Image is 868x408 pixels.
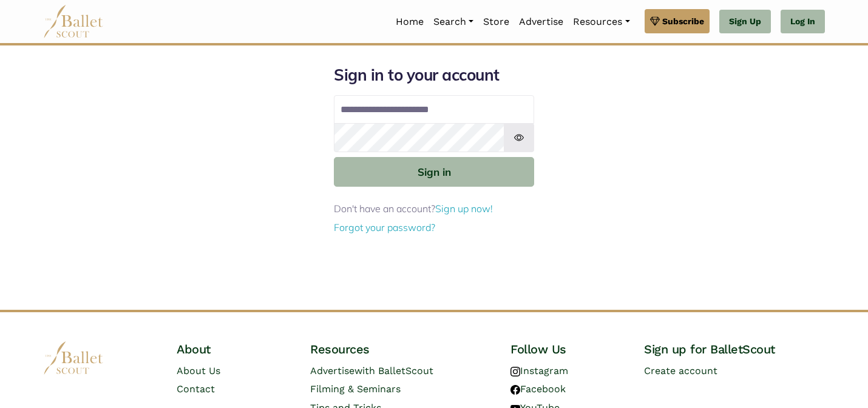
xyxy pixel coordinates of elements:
a: Advertisewith BalletScout [310,365,433,376]
img: facebook logo [510,385,520,395]
button: Sign in [334,157,534,187]
img: instagram logo [510,367,520,376]
a: About Us [177,365,220,376]
img: gem.svg [650,15,660,28]
a: Resources [568,9,634,35]
a: Instagram [510,365,568,376]
a: Filming & Seminars [310,383,401,395]
a: Store [478,9,514,35]
img: logo [43,341,104,375]
h4: Sign up for BalletScout [644,341,825,357]
a: Create account [644,365,717,376]
span: with BalletScout [354,365,433,376]
a: Contact [177,383,215,395]
a: Home [391,9,429,35]
a: Forgot your password? [334,221,435,233]
a: Facebook [510,383,566,395]
a: Subscribe [645,9,710,33]
a: Advertise [514,9,568,35]
h4: About [177,341,291,357]
h4: Resources [310,341,491,357]
h1: Sign in to your account [334,65,534,85]
span: Subscribe [662,15,704,28]
a: Sign Up [719,10,771,34]
a: Log In [781,10,825,34]
p: Don't have an account? [334,201,534,217]
h4: Follow Us [510,341,625,357]
a: Sign up now! [435,202,493,215]
a: Search [429,9,478,35]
